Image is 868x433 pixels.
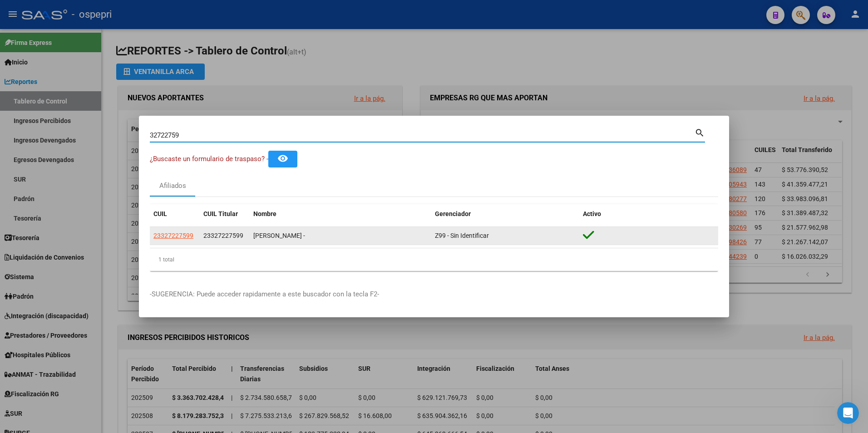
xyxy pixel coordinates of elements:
mat-icon: search [695,127,705,138]
p: -SUGERENCIA: Puede acceder rapidamente a este buscador con la tecla F2- [150,289,718,300]
datatable-header-cell: Nombre [250,204,431,224]
span: CUIL [153,210,167,217]
datatable-header-cell: CUIL [150,204,200,224]
span: Gerenciador [435,210,471,217]
div: 1 total [150,248,718,271]
div: Afiliados [159,181,186,191]
span: ¿Buscaste un formulario de traspaso? - [150,155,268,163]
div: [PERSON_NAME] - [253,231,428,241]
span: 23327227599 [203,232,243,239]
datatable-header-cell: Activo [579,204,718,224]
span: Nombre [253,210,276,217]
span: CUIL Titular [203,210,238,217]
span: Z99 - Sin Identificar [435,232,489,239]
span: Activo [583,210,601,217]
span: 23327227599 [153,232,193,239]
mat-icon: remove_red_eye [277,153,288,164]
datatable-header-cell: Gerenciador [431,204,579,224]
datatable-header-cell: CUIL Titular [200,204,250,224]
iframe: Intercom live chat [837,402,859,424]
